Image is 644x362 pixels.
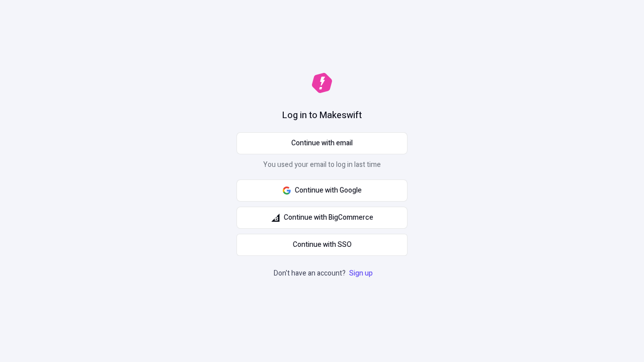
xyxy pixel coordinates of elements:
span: Continue with Google [295,185,362,196]
button: Continue with BigCommerce [236,207,408,229]
a: Continue with SSO [236,234,408,256]
h1: Log in to Makeswift [282,109,362,122]
p: You used your email to log in last time [236,159,408,174]
button: Continue with email [236,132,408,154]
span: Continue with BigCommerce [284,212,373,223]
p: Don't have an account? [274,268,375,279]
button: Continue with Google [236,179,408,202]
a: Sign up [347,268,375,279]
span: Continue with email [291,138,353,149]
